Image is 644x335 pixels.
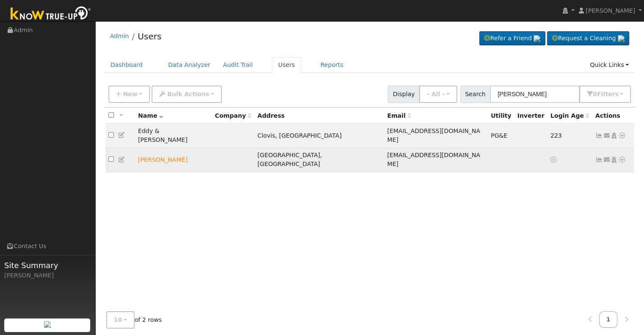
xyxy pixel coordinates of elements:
[595,132,603,139] a: Show Graph
[217,57,259,73] a: Audit Trail
[215,112,251,119] span: Company name
[387,152,480,167] span: [EMAIL_ADDRESS][DOMAIN_NAME]
[615,91,618,97] span: s
[460,86,490,103] span: Search
[314,57,350,73] a: Reports
[610,156,618,163] a: Login As
[106,311,135,329] button: 10
[583,57,635,73] a: Quick Links
[4,271,91,280] div: [PERSON_NAME]
[490,86,580,103] input: Search
[597,91,619,97] span: Filter
[135,124,212,148] td: Eddy & [PERSON_NAME]
[579,86,631,103] button: 0Filters
[114,316,122,323] span: 10
[257,111,381,120] div: Address
[110,33,129,39] a: Admin
[272,57,301,73] a: Users
[618,155,626,164] a: Other actions
[603,155,611,164] a: tapia8743@gmail.com
[533,35,540,42] img: retrieve
[108,86,150,103] button: New
[167,91,209,97] span: Bulk Actions
[491,132,507,139] span: PG&E
[135,148,212,172] td: Lead
[118,156,126,163] a: Edit User
[4,260,91,271] span: Site Summary
[6,5,95,24] img: Know True-Up
[550,132,562,139] span: 02/11/2025 9:13:13 AM
[618,35,625,42] img: retrieve
[550,156,558,163] a: No login access
[106,311,162,329] span: of 2 rows
[104,57,149,73] a: Dashboard
[610,132,618,139] a: Login As
[387,127,480,143] span: [EMAIL_ADDRESS][DOMAIN_NAME]
[547,31,629,46] a: Request a Cleaning
[550,112,589,119] span: Days since last login
[138,112,163,119] span: Name
[618,131,626,140] a: Other actions
[44,321,51,328] img: retrieve
[123,91,137,97] span: New
[254,124,384,148] td: Clovis, [GEOGRAPHIC_DATA]
[118,132,126,138] a: Edit User
[491,111,511,120] div: Utility
[162,57,217,73] a: Data Analyzer
[603,131,611,140] a: faseddy2@yahoo.com
[586,7,635,14] span: [PERSON_NAME]
[388,86,420,103] span: Display
[138,31,161,42] a: Users
[595,156,603,163] a: Not connected
[479,31,545,46] a: Refer a Friend
[254,148,384,172] td: [GEOGRAPHIC_DATA], [GEOGRAPHIC_DATA]
[599,311,618,328] a: 1
[595,111,631,120] div: Actions
[387,112,411,119] span: Email
[152,86,221,103] button: Bulk Actions
[419,86,457,103] button: - All -
[517,111,544,120] div: Inverter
